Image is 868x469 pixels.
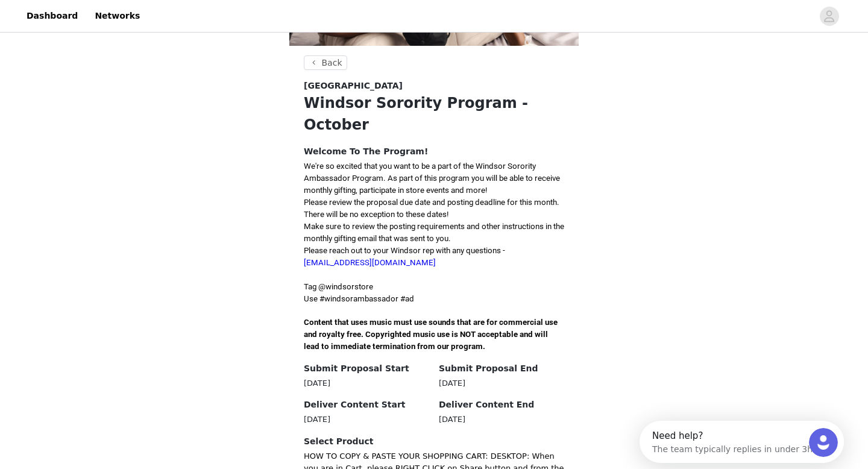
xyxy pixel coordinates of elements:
div: avatar [823,7,835,26]
span: We're so excited that you want to be a part of the Windsor Sorority Ambassador Program. As part o... [304,162,560,195]
span: Please reach out to your Windsor rep with any questions - [304,246,505,267]
div: Open Intercom Messenger [5,5,209,38]
iframe: Intercom live chat discovery launcher [640,421,844,463]
h4: Select Product [304,435,564,448]
span: Tag @windsorstore [304,282,373,291]
div: [DATE] [304,377,429,389]
a: [EMAIL_ADDRESS][DOMAIN_NAME] [304,258,436,267]
h4: Deliver Content End [439,398,564,411]
iframe: Intercom live chat [809,428,838,457]
button: Back [304,55,347,70]
span: Please review the proposal due date and posting deadline for this month. There will be no excepti... [304,198,559,219]
div: [DATE] [439,377,564,389]
div: [DATE] [304,414,429,426]
h4: Submit Proposal End [439,362,564,375]
div: [DATE] [439,414,564,426]
h4: Welcome To The Program! [304,145,564,158]
h4: Submit Proposal Start [304,362,429,375]
h1: Windsor Sorority Program - October [304,92,564,136]
span: Make sure to review the posting requirements and other instructions in the monthly gifting email ... [304,222,564,243]
span: [GEOGRAPHIC_DATA] [304,80,403,92]
a: Dashboard [19,2,85,30]
div: Need help? [13,10,173,20]
div: The team typically replies in under 3h [13,20,173,33]
h4: Deliver Content Start [304,398,429,411]
span: Content that uses music must use sounds that are for commercial use and royalty free. Copyrighted... [304,318,559,351]
span: Use #windsorambassador #ad [304,294,414,303]
a: Networks [87,2,147,30]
